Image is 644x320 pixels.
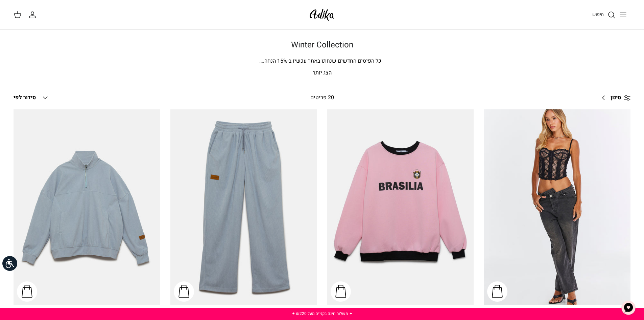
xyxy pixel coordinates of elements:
[308,7,336,23] img: Adika IL
[292,311,353,317] a: ✦ משלוח חינם בקנייה מעל ₪220 ✦
[484,109,630,305] a: ג׳ינס All Or Nothing קריס-קרוס | BOYFRIEND
[618,298,639,318] button: צ'אט
[86,69,559,78] p: הצג יותר
[287,57,381,65] span: כל הפיסים החדשים שנחתו באתר עכשיו ב-
[327,109,474,305] a: סווטשירט Brazilian Kid
[14,109,160,305] a: סווטשירט City Strolls אוברסייז
[597,90,630,106] a: סינון
[14,93,36,102] span: סידור לפי
[592,11,604,18] span: חיפוש
[611,93,621,102] span: סינון
[251,93,393,102] div: 20 פריטים
[616,7,630,22] button: Toggle menu
[28,11,39,19] a: החשבון שלי
[277,57,283,65] span: 15
[14,90,49,105] button: סידור לפי
[259,57,287,65] span: % הנחה.
[592,11,616,19] a: חיפוש
[170,109,317,305] a: מכנסי טרנינג City strolls
[86,40,559,50] h1: Winter Collection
